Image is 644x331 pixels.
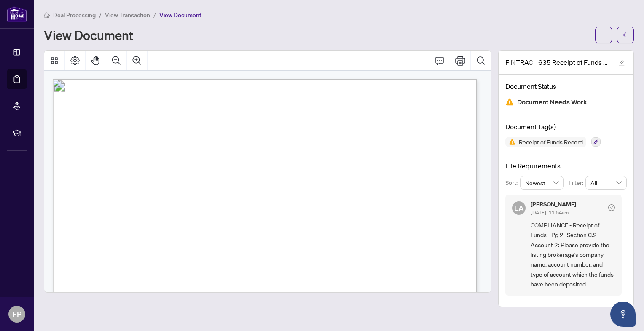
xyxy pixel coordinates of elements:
h1: View Document [44,28,133,42]
span: edit [619,60,625,66]
span: FP [13,308,21,320]
span: All [590,176,622,189]
li: / [153,10,156,20]
span: Deal Processing [53,11,96,19]
span: home [44,12,50,18]
button: Open asap [610,302,636,327]
span: arrow-left [623,32,628,38]
li: / [99,10,102,20]
p: Filter: [569,178,585,187]
span: FINTRAC - 635 Receipt of Funds Record - PropTx-OREA_[DATE] 18_19_32.pdf [505,57,611,67]
span: check-circle [608,204,615,211]
h5: [PERSON_NAME] [531,201,576,207]
span: Document Needs Work [517,96,587,108]
span: View Transaction [105,11,150,19]
h4: Document Status [505,81,627,91]
img: logo [7,6,27,22]
span: View Document [159,11,201,19]
span: ellipsis [601,32,606,38]
span: [DATE], 11:54am [531,209,569,216]
span: Newest [525,176,559,189]
img: Status Icon [505,137,515,147]
img: Document Status [505,98,514,106]
span: Receipt of Funds Record [515,139,586,145]
h4: Document Tag(s) [505,122,627,132]
p: Sort: [505,178,520,187]
h4: File Requirements [505,161,627,171]
span: COMPLIANCE - Receipt of Funds - Pg 2- Section C.2 - Account 2: Please provide the listing brokera... [531,220,615,289]
span: LA [514,202,524,214]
